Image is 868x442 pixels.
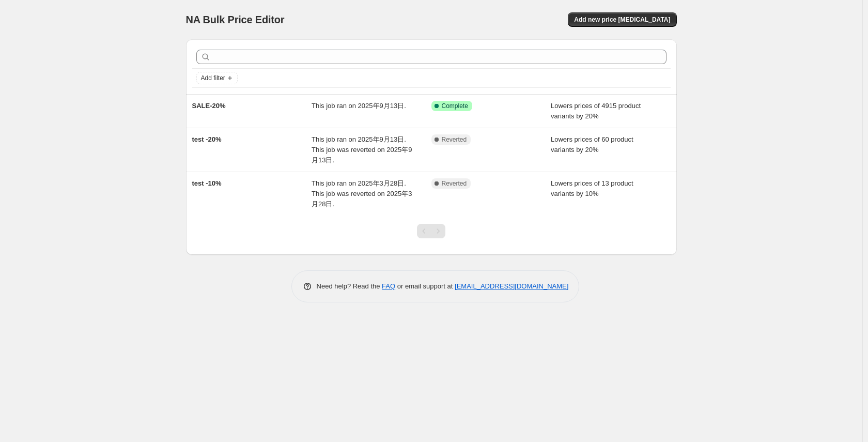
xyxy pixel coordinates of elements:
[551,135,633,154] span: Lowers prices of 60 product variants by 20%
[312,135,412,164] span: This job ran on 2025年9月13日. This job was reverted on 2025年9月13日.
[551,179,633,197] span: Lowers prices of 13 product variants by 10%
[192,179,222,187] span: test -10%
[192,102,226,110] span: SALE-20%
[312,179,412,208] span: This job ran on 2025年3月28日. This job was reverted on 2025年3月28日.
[574,16,670,24] span: Add new price [MEDICAL_DATA]
[455,282,568,290] a: [EMAIL_ADDRESS][DOMAIN_NAME]
[442,179,467,188] span: Reverted
[395,282,455,290] span: or email support at
[317,282,382,290] span: Need help? Read the
[442,102,468,110] span: Complete
[551,102,641,120] span: Lowers prices of 4915 product variants by 20%
[192,135,222,143] span: test -20%
[382,282,395,290] a: FAQ
[196,72,238,84] button: Add filter
[186,14,285,25] span: NA Bulk Price Editor
[201,74,225,82] span: Add filter
[442,135,467,144] span: Reverted
[417,224,445,238] nav: Pagination
[568,12,676,27] button: Add new price [MEDICAL_DATA]
[312,102,406,110] span: This job ran on 2025年9月13日.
